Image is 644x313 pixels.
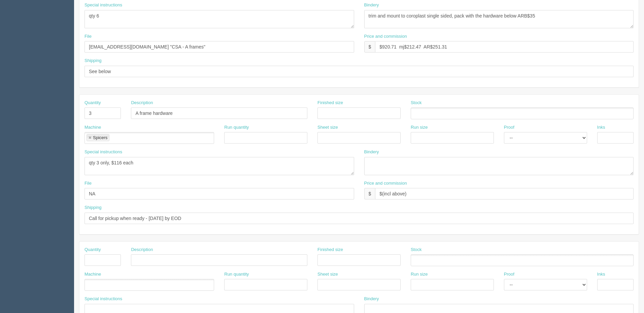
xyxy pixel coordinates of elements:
label: Inks [597,124,605,131]
label: Bindery [364,2,379,8]
div: $ [364,41,375,53]
textarea: qty 3 only, $116 each [84,157,354,175]
label: Proof [504,124,514,131]
label: Price and commission [364,33,407,40]
label: Run size [411,124,428,131]
label: Description [131,100,153,106]
label: Run quantity [224,271,249,278]
div: Spicers [93,135,107,140]
label: Machine [84,271,101,278]
label: Shipping [84,205,102,211]
label: Machine [84,124,101,131]
label: Bindery [364,296,379,302]
label: Finished size [317,247,343,253]
textarea: qty 6 [84,10,354,28]
label: Proof [504,271,514,278]
label: Shipping [84,58,102,64]
label: Quantity [84,247,101,253]
label: File [84,33,92,40]
label: Quantity [84,100,101,106]
label: Sheet size [317,124,338,131]
label: Run size [411,271,428,278]
label: Bindery [364,149,379,155]
label: File [84,180,92,187]
label: Price and commission [364,180,407,187]
label: Stock [411,100,422,106]
textarea: trim and mount to coroplast single sided, pack with the hardware below ARB$35 [364,10,634,28]
label: Run quantity [224,124,249,131]
label: Special instructions [84,296,122,302]
label: Finished size [317,100,343,106]
label: Sheet size [317,271,338,278]
label: Description [131,247,153,253]
label: Special instructions [84,149,122,155]
label: Stock [411,247,422,253]
label: Special instructions [84,2,122,8]
label: Inks [597,271,605,278]
div: $ [364,188,375,199]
